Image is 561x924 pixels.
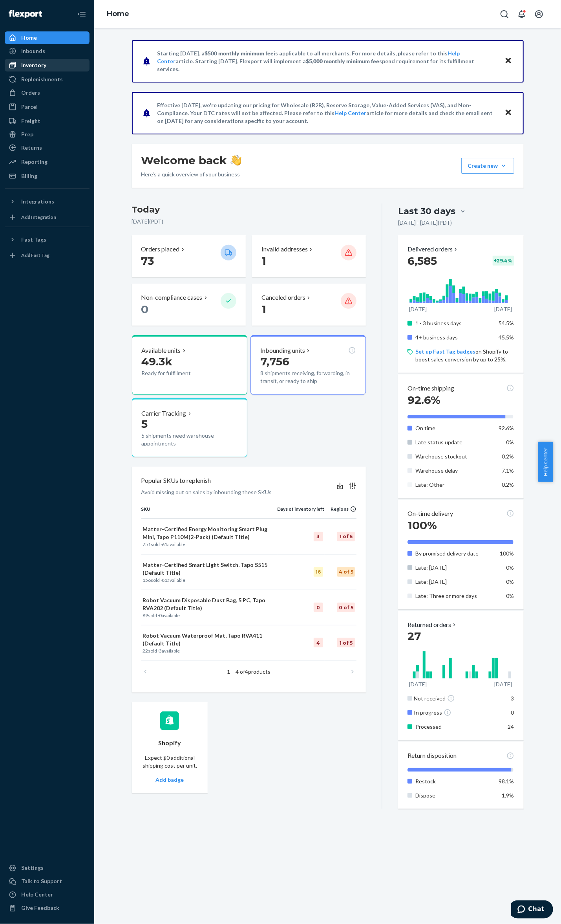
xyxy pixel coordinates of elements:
[493,256,514,266] div: + 29.4 %
[141,506,278,519] th: SKU
[5,233,90,246] button: Fast Tags
[141,245,180,254] p: Orders placed
[143,612,148,618] span: 89
[260,355,289,368] span: 7,756
[157,101,497,125] p: Effective [DATE], we're updating our pricing for Wholesale (B2B), Reserve Storage, Value-Added Se...
[21,47,45,55] div: Inbounds
[142,369,214,377] p: Ready for fulfillment
[245,668,248,675] span: 4
[511,709,514,716] span: 0
[306,58,380,64] span: $5,000 monthly minimum fee
[142,432,238,447] p: 5 shipments need warehouse appointments
[261,245,308,254] p: Invalid addresses
[155,776,184,784] p: Add badge
[132,203,366,216] h3: Today
[141,293,203,302] p: Non-compliance cases
[499,320,514,326] span: 54.5%
[5,249,90,262] a: Add Fast Tag
[252,235,366,277] button: Invalid addresses 1
[158,739,181,748] p: Shopify
[5,170,90,182] a: Billing
[499,334,514,341] span: 45.5%
[502,453,514,460] span: 0.2%
[5,101,90,113] a: Parcel
[21,214,56,220] div: Add Integration
[21,103,38,111] div: Parcel
[143,647,276,654] p: sold · available
[531,6,547,22] button: Open account menu
[142,355,173,368] span: 49.3k
[415,467,493,475] p: Warehouse delay
[5,902,90,915] button: Give Feedback
[5,875,90,888] button: Talk to Support
[408,245,459,254] p: Delivered orders
[141,754,199,770] p: Expect $0 additional shipping cost per unit.
[5,31,90,44] a: Home
[143,577,276,583] p: sold · available
[538,442,553,482] button: Help Center
[415,453,493,460] p: Warehouse stockout
[5,195,90,208] button: Integrations
[408,384,454,393] p: On-time shipping
[398,219,452,227] p: [DATE] - [DATE] ( PDT )
[506,564,514,571] span: 0%
[415,564,493,572] p: Late: [DATE]
[414,695,494,702] div: Not received
[5,128,90,141] a: Prep
[408,393,440,407] span: 92.6%
[21,75,63,83] div: Replenishments
[261,293,305,302] p: Canceled orders
[502,467,514,474] span: 7.1%
[337,603,355,612] div: 0 of 5
[503,55,513,67] button: Close
[414,709,494,717] div: In progress
[502,792,514,799] span: 1.9%
[143,632,276,647] p: Robot Vacuum Waterproof Mat, Tapo RVA411 (Default Title)
[415,723,493,731] p: Processed
[314,638,323,647] div: 4
[21,891,53,899] div: Help Center
[101,3,135,26] ol: breadcrumbs
[143,525,276,541] p: Matter-Certified Energy Monitoring Smart Plug Mini, Tapo P110M(2-Pack) (Default Title)
[325,506,357,512] div: Regions
[159,648,162,654] span: 3
[252,284,366,326] button: Canceled orders 1
[415,348,514,363] p: on Shopify to boost sales conversion by up to 25%.
[415,438,493,446] p: Late status update
[141,488,272,496] p: Avoid missing out on sales by inbounding these SKUs
[408,629,421,643] span: 27
[409,680,427,688] p: [DATE]
[21,158,48,166] div: Reporting
[506,439,514,445] span: 0%
[494,305,512,313] p: [DATE]
[408,751,457,760] p: Return disposition
[5,59,90,71] a: Inventory
[415,578,493,586] p: Late: [DATE]
[21,117,40,125] div: Freight
[408,620,457,629] button: Returned orders
[162,541,168,547] span: 61
[143,612,276,619] p: sold · available
[143,577,151,583] span: 156
[314,532,323,541] div: 3
[511,695,514,702] span: 3
[461,158,514,174] button: Create new
[499,778,514,785] span: 98.1%
[21,236,46,244] div: Fast Tags
[5,86,90,99] a: Orders
[142,417,148,431] span: 5
[502,481,514,488] span: 0.2%
[21,252,49,258] div: Add Fast Tag
[21,144,42,152] div: Returns
[143,596,276,612] p: Robot Vacuum Disposable Dust Bag, 5 PC, Tapo RVA202 (Default Title)
[162,577,168,583] span: 81
[408,509,453,518] p: On-time delivery
[503,107,513,119] button: Close
[415,777,493,785] p: Restock
[143,541,276,548] p: sold · available
[5,141,90,154] a: Returns
[415,348,475,355] a: Set up Fast Tag badges
[408,254,437,268] span: 6,585
[5,889,90,901] a: Help Center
